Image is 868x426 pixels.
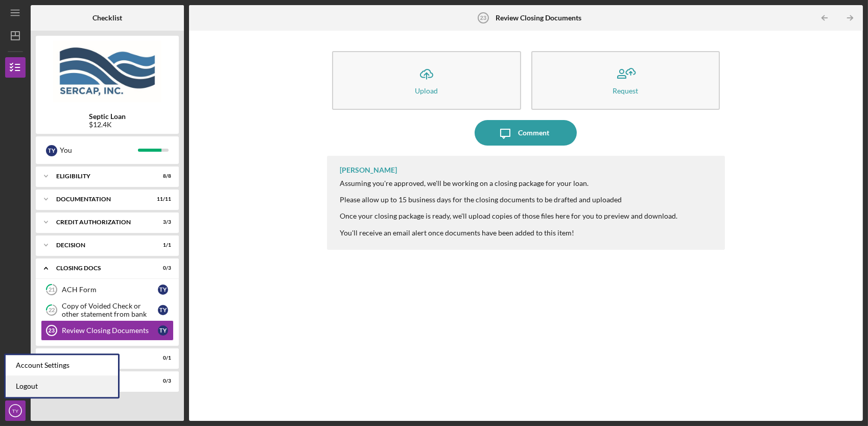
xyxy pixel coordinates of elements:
div: You'll receive an email alert once documents have been added to this item! [340,229,677,237]
div: T Y [158,285,168,295]
button: Upload [332,51,521,110]
div: Review Closing Documents [62,326,158,335]
div: 1 / 1 [153,242,171,248]
div: CLOSING DOCS [56,265,146,271]
b: Septic Loan [89,112,126,121]
div: ACH Form [62,286,158,294]
div: CREDIT AUTHORIZATION [56,219,146,225]
div: Once your closing package is ready, we'll upload copies of those files here for you to preview an... [340,212,677,220]
div: Account Settings [6,355,118,376]
div: T Y [46,145,57,156]
img: Product logo [36,41,179,102]
b: Checklist [92,14,122,22]
div: T Y [158,325,168,336]
b: Review Closing Documents [496,14,582,22]
button: TY [5,400,26,421]
div: Please allow up to 15 business days for the closing documents to be drafted and uploaded [340,196,677,204]
tspan: 23 [49,327,55,334]
div: Documentation [56,196,146,202]
div: You [60,141,138,159]
div: Request [613,87,638,94]
a: 22Copy of Voided Check or other statement from bankTY [41,300,174,320]
a: 21ACH FormTY [41,279,174,300]
a: Logout [6,376,118,397]
div: 8 / 8 [153,173,171,179]
div: 11 / 11 [153,196,171,202]
text: TY [12,408,19,414]
div: Comment [518,120,549,146]
div: $12.4K [89,121,126,129]
div: 0 / 3 [153,378,171,384]
tspan: 22 [49,307,55,314]
div: 0 / 3 [153,265,171,271]
div: Assuming you're approved, we'll be working on a closing package for your loan. [340,179,677,187]
a: 23Review Closing DocumentsTY [41,320,174,341]
div: T Y [158,305,168,315]
div: [PERSON_NAME] [340,166,397,174]
tspan: 21 [49,287,55,293]
div: 0 / 1 [153,355,171,361]
button: Comment [475,120,577,146]
tspan: 23 [480,15,486,21]
div: Upload [415,87,438,94]
div: Decision [56,242,146,248]
button: Request [531,51,720,110]
div: Copy of Voided Check or other statement from bank [62,302,158,318]
div: Eligibility [56,173,146,179]
div: 3 / 3 [153,219,171,225]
